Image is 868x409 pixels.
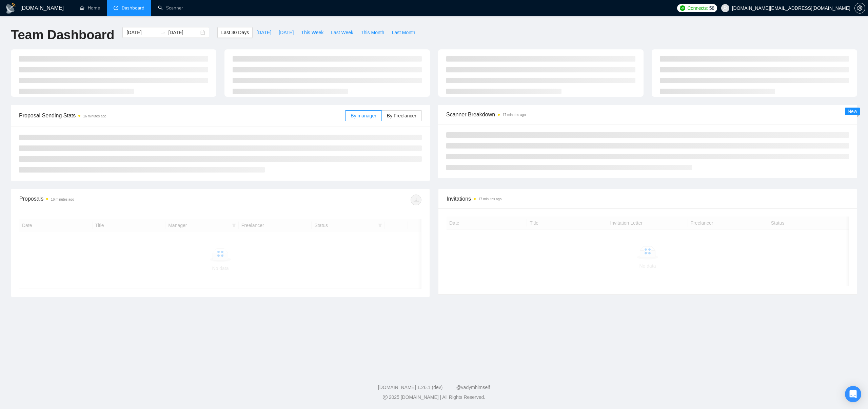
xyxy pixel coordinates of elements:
a: setting [854,5,865,11]
span: Invitations [447,195,849,203]
span: user [723,6,728,10]
span: Connects: [687,4,708,12]
img: logo [5,3,16,14]
span: copyright [383,395,388,400]
button: [DATE] [275,27,297,38]
h1: Team Dashboard [11,27,114,43]
input: End date [168,29,199,36]
button: This Week [297,27,327,38]
span: Scanner Breakdown [446,110,849,119]
img: upwork-logo.png [680,5,685,11]
div: Open Intercom Messenger [845,386,861,402]
span: This Week [301,29,323,36]
button: This Month [357,27,388,38]
span: This Month [361,29,384,36]
time: 17 minutes ago [478,197,501,201]
span: swap-right [160,30,165,35]
span: By manager [351,113,376,118]
a: [DOMAIN_NAME] 1.26.1 (dev) [378,385,443,390]
a: homeHome [80,5,100,11]
span: 58 [709,4,714,12]
input: Start date [126,29,157,36]
span: New [848,109,857,114]
span: Last Week [331,29,353,36]
time: 16 minutes ago [83,114,106,118]
span: Last Month [392,29,415,36]
span: Proposal Sending Stats [19,111,345,120]
button: setting [854,3,865,14]
span: By Freelancer [387,113,416,118]
time: 16 minutes ago [51,198,74,201]
a: searchScanner [158,5,183,11]
div: Proposals [19,195,220,205]
span: Last 30 Days [221,29,249,36]
a: @vadymhimself [456,385,490,390]
div: 2025 [DOMAIN_NAME] | All Rights Reserved. [5,394,863,401]
span: dashboard [114,5,118,10]
span: [DATE] [279,29,294,36]
time: 17 minutes ago [502,113,526,117]
button: Last Month [388,27,419,38]
span: to [160,30,165,35]
button: Last 30 Days [217,27,253,38]
span: Dashboard [122,5,144,11]
button: [DATE] [253,27,275,38]
span: [DATE] [256,29,271,36]
button: Last Week [327,27,357,38]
